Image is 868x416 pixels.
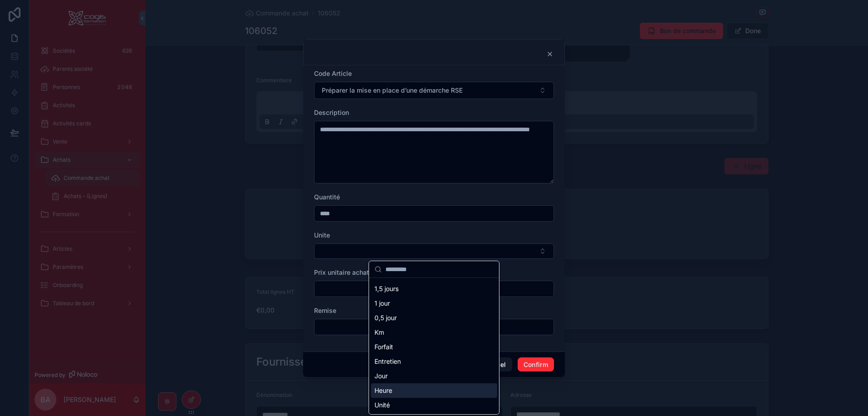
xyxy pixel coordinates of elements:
[374,284,399,293] span: 1,5 jours
[314,307,336,314] span: Remise
[518,357,554,372] button: Confirm
[314,69,352,77] span: Code Article
[374,401,390,410] span: Unité
[374,371,388,381] span: Jour
[314,193,340,201] span: Quantité
[314,268,369,276] span: Prix unitaire achat
[314,109,349,116] span: Description
[314,231,330,239] span: Unite
[314,243,554,259] button: Select Button
[374,299,390,308] span: 1 jour
[374,386,392,395] span: Heure
[322,86,463,95] span: Préparer la mise en place d’une démarche RSE
[374,313,397,322] span: 0,5 jour
[314,82,554,99] button: Select Button
[374,342,393,352] span: Forfait
[374,357,401,366] span: Entretien
[374,328,384,337] span: Km
[369,278,499,414] div: Suggestions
